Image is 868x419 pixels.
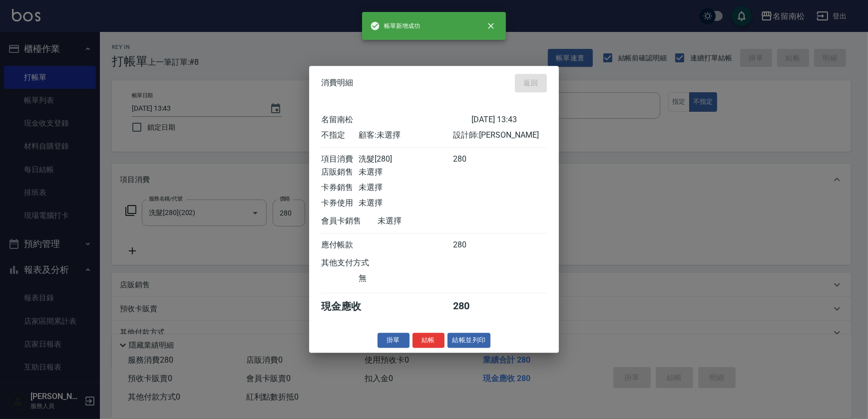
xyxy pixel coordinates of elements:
div: 未選擇 [378,216,471,226]
div: [DATE] 13:43 [471,115,547,125]
div: 280 [453,154,490,165]
span: 消費明細 [321,78,353,88]
div: 項目消費 [321,154,359,165]
div: 其他支付方式 [321,258,397,268]
div: 無 [359,273,452,284]
div: 顧客: 未選擇 [359,130,452,141]
div: 應付帳款 [321,240,359,250]
div: 洗髮[280] [359,154,452,165]
div: 店販銷售 [321,167,359,178]
div: 不指定 [321,130,359,141]
button: 結帳 [413,333,444,348]
span: 帳單新增成功 [370,21,420,31]
div: 設計師: [PERSON_NAME] [453,130,547,141]
div: 卡券銷售 [321,183,359,193]
div: 未選擇 [359,198,452,209]
button: close [480,15,502,37]
div: 280 [453,240,490,250]
div: 名留南松 [321,115,471,125]
div: 卡券使用 [321,198,359,209]
button: 結帳並列印 [447,333,491,348]
button: 掛單 [378,333,410,348]
div: 未選擇 [359,183,452,193]
div: 現金應收 [321,300,378,313]
div: 會員卡銷售 [321,216,378,226]
div: 未選擇 [359,167,452,178]
div: 280 [453,300,490,313]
